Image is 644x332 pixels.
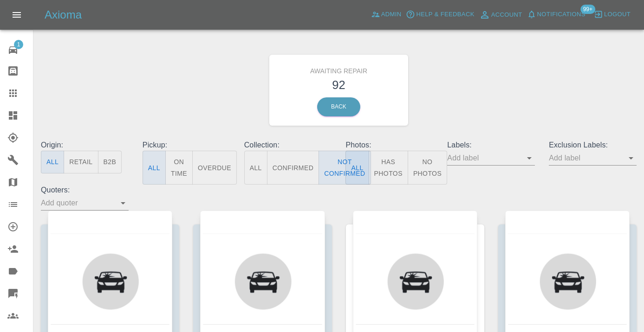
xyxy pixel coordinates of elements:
[523,152,536,165] button: Open
[345,151,369,185] button: All
[447,140,535,151] p: Labels:
[317,97,360,116] a: Back
[64,151,98,173] button: Retail
[604,9,631,20] span: Logout
[369,7,404,22] a: Admin
[14,40,23,49] span: 1
[244,151,267,185] button: All
[41,140,129,151] p: Origin:
[525,7,588,22] button: Notifications
[549,151,623,165] input: Add label
[549,140,637,151] p: Exclusion Labels:
[117,197,130,210] button: Open
[537,9,585,20] span: Notifications
[276,62,401,76] h6: Awaiting Repair
[491,10,522,20] span: Account
[41,151,64,173] button: All
[345,140,433,151] p: Photos:
[143,151,166,185] button: All
[98,151,122,173] button: B2B
[41,185,129,196] p: Quoters:
[408,151,447,185] button: No Photos
[276,76,401,94] h3: 92
[381,9,402,20] span: Admin
[267,151,319,185] button: Confirmed
[403,7,476,22] button: Help & Feedback
[165,151,193,185] button: On Time
[447,151,521,165] input: Add label
[192,151,237,185] button: Overdue
[624,152,637,165] button: Open
[580,5,595,14] span: 99+
[592,7,633,22] button: Logout
[477,7,525,22] a: Account
[369,151,408,185] button: Has Photos
[6,4,28,26] button: Open drawer
[45,7,82,22] h5: Axioma
[244,140,332,151] p: Collection:
[319,151,371,185] button: Not Confirmed
[143,140,230,151] p: Pickup:
[416,9,474,20] span: Help & Feedback
[41,196,115,210] input: Add quoter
